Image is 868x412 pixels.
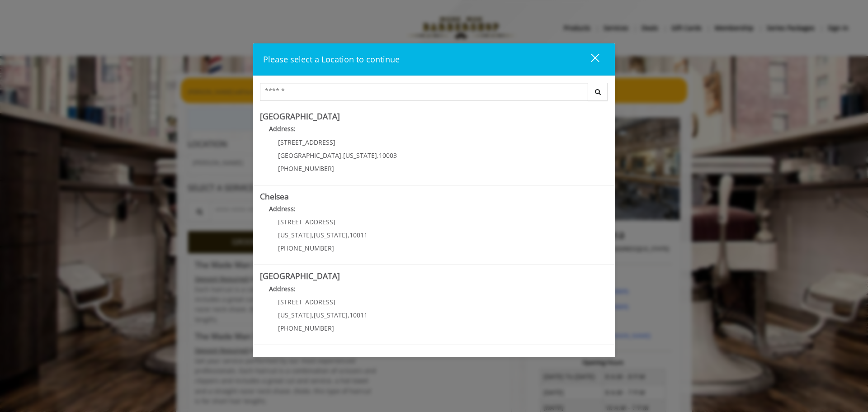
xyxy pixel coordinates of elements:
span: [STREET_ADDRESS] [278,218,335,226]
span: , [377,151,379,160]
span: 10003 [379,151,397,160]
span: [US_STATE] [314,311,348,319]
span: , [312,231,314,239]
span: 10011 [349,311,368,319]
span: , [348,311,349,319]
b: Flatiron [260,350,288,361]
i: Search button [593,89,603,95]
span: [PHONE_NUMBER] [278,324,334,332]
span: [PHONE_NUMBER] [278,164,334,173]
span: [STREET_ADDRESS] [278,298,335,306]
span: Please select a Location to continue [263,54,400,65]
span: , [348,231,349,239]
span: [GEOGRAPHIC_DATA] [278,151,341,160]
input: Search Center [260,83,588,101]
b: Address: [269,124,296,133]
span: [STREET_ADDRESS] [278,138,335,147]
span: [PHONE_NUMBER] [278,244,334,252]
button: close dialog [574,50,605,69]
b: Chelsea [260,191,289,202]
span: , [341,151,343,160]
span: , [312,311,314,319]
span: 10011 [349,231,368,239]
div: close dialog [580,53,599,66]
b: [GEOGRAPHIC_DATA] [260,270,340,281]
b: Address: [269,204,296,213]
span: [US_STATE] [278,311,312,319]
b: [GEOGRAPHIC_DATA] [260,111,340,122]
span: [US_STATE] [343,151,377,160]
span: [US_STATE] [278,231,312,239]
span: [US_STATE] [314,231,348,239]
div: Center Select [260,83,608,105]
b: Address: [269,284,296,293]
